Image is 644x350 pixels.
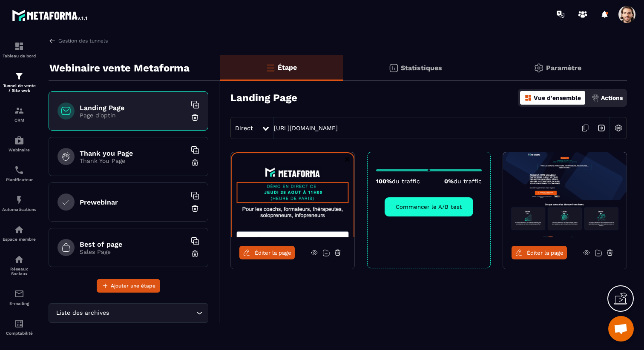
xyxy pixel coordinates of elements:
img: formation [14,41,24,51]
span: du traffic [454,178,482,185]
p: Thank You Page [80,157,186,164]
p: Webinaire [2,148,36,152]
a: formationformationTableau de bord [2,35,36,65]
img: setting-gr.5f69749f.svg [534,63,544,73]
p: Actions [601,94,623,101]
img: trash [191,159,199,167]
img: logo [12,8,89,23]
a: automationsautomationsAutomatisations [2,188,36,218]
img: trash [191,250,199,258]
a: formationformationTunnel de vente / Site web [2,65,36,99]
img: accountant [14,319,24,329]
img: scheduler [14,165,24,175]
img: trash [191,113,199,122]
img: arrow-next.bcc2205e.svg [593,120,609,136]
img: formation [14,71,24,81]
p: Statistiques [401,64,442,72]
h6: Landing Page [80,104,186,112]
span: Ajouter une étape [111,282,155,290]
a: emailemailE-mailing [2,282,36,312]
span: Éditer la page [255,250,291,256]
p: Sales Page [80,248,186,255]
p: Automatisations [2,207,36,212]
button: Ajouter une étape [97,279,160,293]
p: Planificateur [2,177,36,182]
h3: Landing Page [230,92,297,104]
img: automations [14,135,24,145]
a: Éditer la page [512,246,567,259]
p: Tunnel de vente / Site web [2,83,36,93]
a: automationsautomationsWebinaire [2,129,36,159]
div: Search for option [49,303,208,323]
img: bars-o.4a397970.svg [265,63,276,73]
p: Étape [278,63,297,71]
a: automationsautomationsEspace membre [2,218,36,248]
a: Éditer la page [239,246,295,259]
p: Comptabilité [2,331,36,336]
img: actions.d6e523a2.png [592,94,599,102]
img: trash [191,204,199,213]
img: social-network [14,254,24,265]
img: dashboard-orange.40269519.svg [524,94,532,102]
h6: Thank you Page [80,149,186,157]
a: formationformationCRM [2,99,36,129]
h6: Prewebinar [80,198,186,206]
a: [URL][DOMAIN_NAME] [274,125,338,131]
img: image [503,152,627,237]
img: image [231,152,354,237]
p: Réseaux Sociaux [2,267,36,276]
button: Commencer le A/B test [385,197,473,216]
img: email [14,289,24,299]
img: arrow [49,37,56,45]
span: Éditer la page [527,250,563,256]
img: formation [14,105,24,116]
a: Ouvrir le chat [608,316,634,341]
a: Gestion des tunnels [49,37,108,45]
a: social-networksocial-networkRéseaux Sociaux [2,248,36,282]
span: Direct [235,125,253,131]
p: Page d'optin [80,112,186,119]
img: automations [14,195,24,205]
p: Espace membre [2,237,36,242]
img: automations [14,225,24,235]
span: du traffic [392,178,420,185]
p: 0% [444,178,482,185]
span: Liste des archives [54,308,111,318]
p: CRM [2,118,36,122]
p: Tableau de bord [2,54,36,58]
p: 100% [376,178,420,185]
img: stats.20deebd0.svg [388,63,399,73]
a: schedulerschedulerPlanificateur [2,159,36,188]
a: accountantaccountantComptabilité [2,312,36,342]
p: Vue d'ensemble [534,94,581,101]
img: setting-w.858f3a88.svg [610,120,627,136]
p: E-mailing [2,301,36,306]
p: Paramètre [546,64,581,72]
h6: Best of page [80,240,186,248]
p: Webinaire vente Metaforma [49,60,190,77]
input: Search for option [111,308,194,318]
